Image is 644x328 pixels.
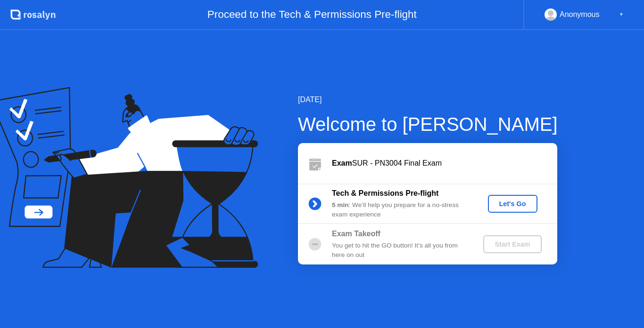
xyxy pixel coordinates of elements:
[488,195,537,213] button: Let's Go
[332,241,468,260] div: You get to hit the GO button! It’s all you from here on out
[332,159,352,167] b: Exam
[492,200,534,208] div: Let's Go
[332,158,557,169] div: SUR - PN3004 Final Exam
[332,230,380,238] b: Exam Takeoff
[332,201,349,208] b: 5 min
[298,110,558,138] div: Welcome to [PERSON_NAME]
[332,200,468,220] div: : We’ll help you prepare for a no-stress exam experience
[487,240,537,248] div: Start Exam
[619,8,624,21] div: ▼
[483,235,541,253] button: Start Exam
[332,189,438,197] b: Tech & Permissions Pre-flight
[298,94,558,105] div: [DATE]
[560,8,600,21] div: Anonymous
